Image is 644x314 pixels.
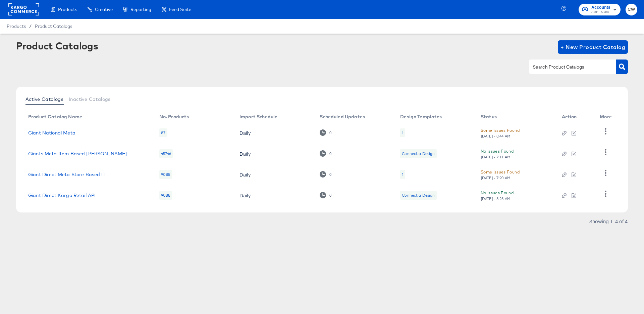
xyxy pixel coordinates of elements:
div: 0 [320,150,331,157]
div: 0 [329,130,332,135]
div: No. Products [159,114,189,119]
a: Giant National Meta [28,130,75,135]
div: 0 [329,193,332,198]
div: Some Issues Found [481,127,520,134]
span: CW [628,6,635,13]
div: Connect a Design [402,193,435,198]
td: Daily [234,185,314,206]
div: 0 [320,171,331,178]
div: 9088 [159,191,172,200]
span: Inactive Catalogs [69,96,111,102]
div: [DATE] - 7:20 AM [481,175,511,180]
div: 1 [402,172,404,177]
div: Connect a Design [400,191,436,200]
div: Product Catalogs [16,40,98,51]
th: Action [556,112,595,122]
div: 0 [329,151,332,156]
div: Connect a Design [400,149,436,158]
span: AMP - Giant [591,9,610,15]
div: [DATE] - 8:44 AM [481,134,511,139]
div: Scheduled Updates [320,114,365,119]
button: + New Product Catalog [558,40,628,54]
span: Reporting [130,7,151,12]
td: Daily [234,122,314,143]
td: Daily [234,143,314,164]
span: Feed Suite [169,7,191,12]
button: Some Issues Found[DATE] - 8:44 AM [481,127,520,139]
span: Products [7,24,26,29]
a: Giant Direct Meta Store Based LI [28,172,106,177]
div: 0 [320,192,331,198]
a: Giant Direct Kargo Retail API [28,193,96,198]
div: Import Schedule [239,114,277,119]
div: Design Templates [400,114,442,119]
div: 1 [400,170,405,179]
input: Search Product Catalogs [532,63,603,71]
span: Creative [95,7,113,12]
button: Some Issues Found[DATE] - 7:20 AM [481,168,520,180]
div: Connect a Design [402,151,435,156]
span: + New Product Catalog [560,42,625,52]
a: Product Catalogs [35,24,72,29]
a: Giants Meta Item Based [PERSON_NAME] [28,151,127,156]
td: Daily [234,164,314,185]
div: 0 [329,172,332,177]
div: 1 [400,128,405,137]
th: More [594,112,620,122]
div: 0 [320,129,331,136]
div: 1 [402,130,404,135]
span: / [26,24,35,29]
span: Products [58,7,77,12]
div: Some Issues Found [481,168,520,175]
div: Showing 1–4 of 4 [589,219,628,224]
span: Active Catalogs [25,96,63,102]
div: Product Catalog Name [28,114,82,119]
button: AccountsAMP - Giant [579,4,621,15]
div: 87 [159,128,167,137]
span: Accounts [591,4,610,11]
th: Status [475,112,556,122]
button: CW [626,4,637,15]
div: 9088 [159,170,172,179]
div: 45746 [159,149,173,158]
